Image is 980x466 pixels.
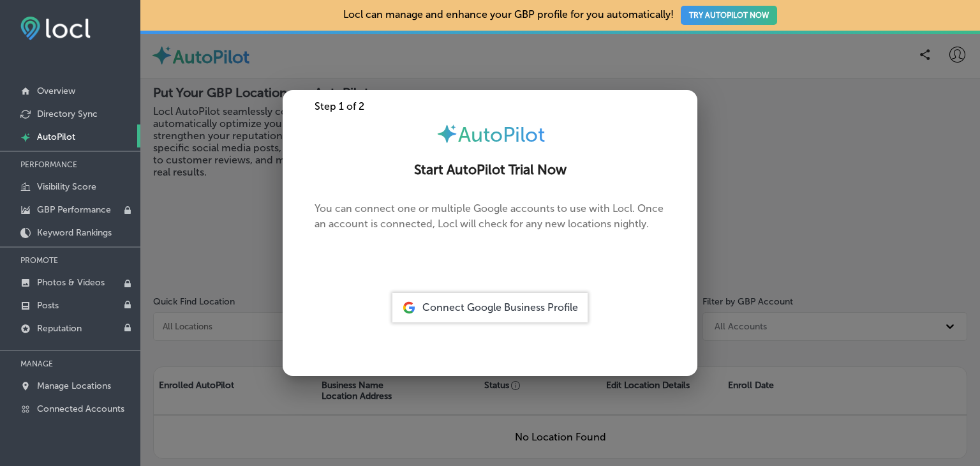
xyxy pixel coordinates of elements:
[37,109,98,119] p: Directory Sync
[436,123,458,145] img: autopilot-icon
[37,132,75,142] p: AutoPilot
[37,277,105,288] p: Photos & Videos
[458,123,545,147] span: AutoPilot
[37,323,82,334] p: Reputation
[37,403,124,414] p: Connected Accounts
[37,181,96,192] p: Visibility Score
[681,6,777,25] button: TRY AUTOPILOT NOW
[37,86,75,96] p: Overview
[37,227,112,238] p: Keyword Rankings
[37,380,111,391] p: Manage Locations
[283,100,697,112] div: Step 1 of 2
[298,162,682,178] h2: Start AutoPilot Trial Now
[20,17,91,40] img: fda3e92497d09a02dc62c9cd864e3231.png
[37,300,59,311] p: Posts
[422,301,578,313] span: Connect Google Business Profile
[315,201,665,252] p: You can connect one or multiple Google accounts to use with Locl. Once an account is connected, L...
[37,204,111,215] p: GBP Performance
